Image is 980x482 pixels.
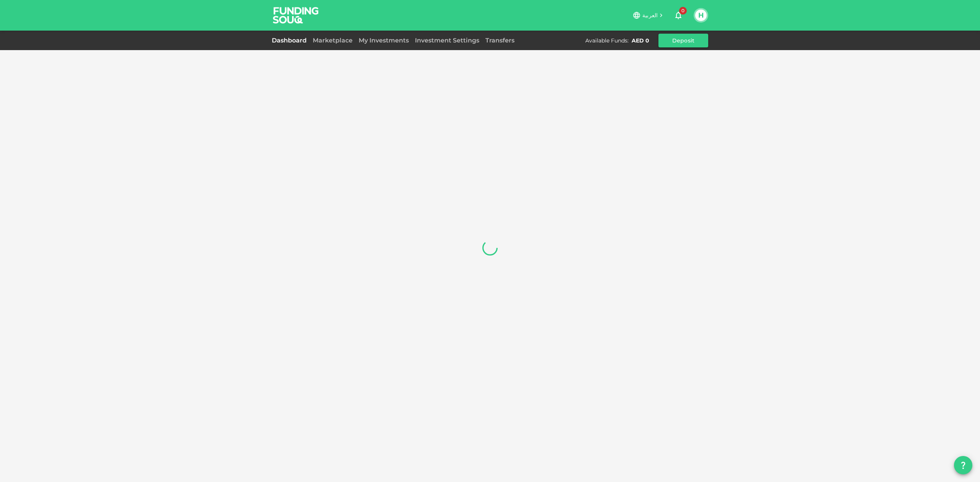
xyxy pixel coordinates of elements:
a: Marketplace [310,37,356,44]
button: Deposit [658,34,708,47]
div: Available Funds : [585,37,629,44]
a: Transfers [482,37,518,44]
button: 0 [671,8,686,23]
a: Investment Settings [412,37,482,44]
div: AED 0 [632,37,649,44]
span: العربية [642,12,658,19]
button: question [954,456,972,474]
a: My Investments [356,37,412,44]
button: H [695,10,707,21]
a: Dashboard [272,37,310,44]
span: 0 [679,7,687,15]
